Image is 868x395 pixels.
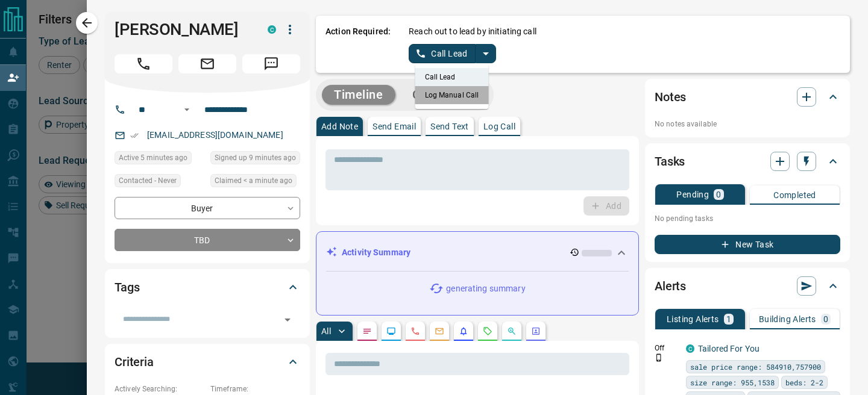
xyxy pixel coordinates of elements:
svg: Notes [362,326,372,336]
span: Message [242,54,300,73]
div: Criteria [115,347,300,376]
p: 1 [726,315,731,323]
p: 0 [716,190,721,199]
div: Fri Sep 12 2025 [210,174,300,191]
svg: Agent Actions [531,326,541,336]
h2: Notes [655,87,686,107]
div: Buyer [115,197,300,219]
button: Campaigns [400,85,488,105]
button: Timeline [322,85,395,105]
span: Claimed < a minute ago [215,175,292,187]
span: Email [178,54,236,73]
div: Tasks [655,147,840,176]
p: Pending [676,190,709,199]
p: Completed [773,191,816,199]
p: Add Note [321,122,358,131]
div: Activity Summary [326,241,629,264]
p: 0 [823,315,828,323]
p: generating summary [446,282,525,295]
span: beds: 2-2 [785,376,823,388]
svg: Emails [435,326,444,336]
p: No pending tasks [655,210,840,228]
p: Log Call [483,122,515,131]
svg: Listing Alerts [459,326,468,336]
button: New Task [655,235,840,254]
p: No notes available [655,119,840,129]
button: Open [180,102,194,117]
svg: Lead Browsing Activity [386,326,396,336]
h2: Criteria [115,352,154,372]
div: TBD [115,229,300,251]
p: Off [655,343,679,353]
a: [EMAIL_ADDRESS][DOMAIN_NAME] [147,130,283,140]
div: Fri Sep 12 2025 [115,151,204,168]
p: All [321,327,331,335]
span: Active 5 minutes ago [119,152,187,164]
p: Listing Alerts [667,315,719,323]
li: Log Manual Call [415,86,489,104]
svg: Push Notification Only [655,353,663,362]
div: condos.ca [686,344,694,353]
svg: Calls [410,326,420,336]
a: Tailored For You [698,344,759,353]
svg: Email Verified [130,131,139,140]
svg: Opportunities [507,326,517,336]
div: Alerts [655,272,840,300]
p: Building Alerts [759,315,816,323]
h1: [PERSON_NAME] [115,20,250,39]
p: Activity Summary [342,246,410,259]
button: Open [279,311,296,328]
p: Send Text [430,122,469,131]
div: split button [409,44,496,63]
button: Call Lead [409,44,476,63]
p: Reach out to lead by initiating call [409,25,536,38]
span: sale price range: 584910,757900 [690,361,821,373]
p: Send Email [373,122,416,131]
p: Actively Searching: [115,384,204,394]
svg: Requests [483,326,492,336]
h2: Tasks [655,152,685,171]
li: Call Lead [415,68,489,86]
p: Action Required: [325,25,391,63]
span: Contacted - Never [119,175,177,187]
h2: Tags [115,278,139,297]
span: size range: 955,1538 [690,376,775,388]
h2: Alerts [655,276,686,296]
div: condos.ca [268,25,276,34]
span: Signed up 9 minutes ago [215,152,296,164]
span: Call [115,54,172,73]
p: Timeframe: [210,384,300,394]
div: Fri Sep 12 2025 [210,151,300,168]
div: Notes [655,82,840,111]
div: Tags [115,273,300,302]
